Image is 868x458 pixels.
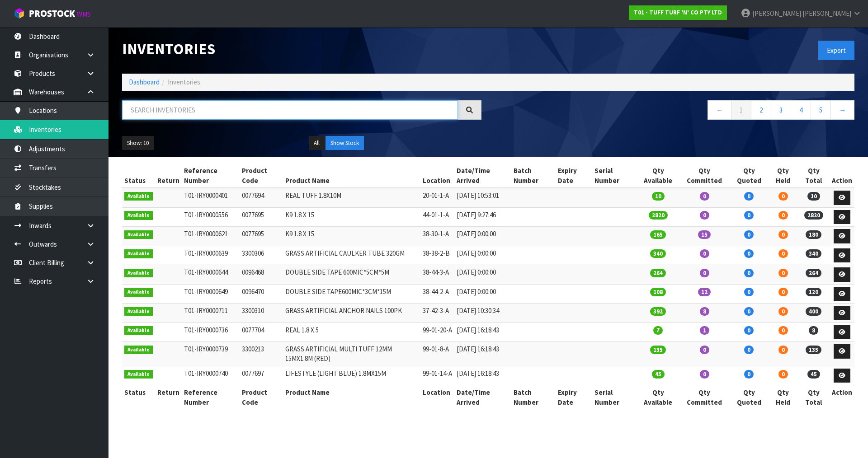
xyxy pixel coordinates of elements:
[124,288,153,297] span: Available
[122,385,155,409] th: Status
[744,370,754,379] span: 0
[511,164,556,188] th: Batch Number
[778,211,788,220] span: 0
[122,100,458,120] input: Search inventories
[124,370,153,379] span: Available
[700,326,709,335] span: 1
[556,164,592,188] th: Expiry Date
[634,9,722,16] strong: T01 - TUFF TURF 'N' CO PTY LTD
[124,192,153,201] span: Available
[182,284,240,304] td: T01-IRY0000649
[806,346,821,354] span: 135
[283,385,420,409] th: Product Name
[124,326,153,335] span: Available
[182,246,240,265] td: T01-IRY0000639
[708,100,731,120] a: ←
[778,346,788,354] span: 0
[420,304,454,323] td: 37-42-3-A
[592,385,637,409] th: Serial Number
[129,78,160,86] a: Dashboard
[700,269,709,277] span: 0
[77,10,91,19] small: WMS
[283,366,420,385] td: LIFESTYLE (LIGHT BLUE) 1.8MX15M
[420,366,454,385] td: 99-01-14-A
[454,304,511,323] td: [DATE] 10:30:34
[182,227,240,246] td: T01-IRY0000621
[240,284,283,304] td: 0096470
[744,211,754,220] span: 0
[744,230,754,239] span: 0
[700,211,709,220] span: 0
[511,385,556,409] th: Batch Number
[155,385,182,409] th: Return
[182,304,240,323] td: T01-IRY0000711
[679,385,729,409] th: Qty Committed
[14,8,25,19] img: cube-alt.png
[240,366,283,385] td: 0077697
[454,164,511,188] th: Date/Time Arrived
[679,164,729,188] th: Qty Committed
[454,188,511,207] td: [DATE] 10:53:01
[629,5,727,20] a: T01 - TUFF TURF 'N' CO PTY LTD
[806,230,821,239] span: 180
[182,188,240,207] td: T01-IRY0000401
[791,100,811,120] a: 4
[240,265,283,285] td: 0096468
[653,326,663,335] span: 7
[751,100,771,120] a: 2
[637,164,679,188] th: Qty Available
[752,9,801,18] span: [PERSON_NAME]
[730,164,769,188] th: Qty Quoted
[420,284,454,304] td: 38-44-2-A
[649,211,668,220] span: 2820
[325,136,364,150] button: Show Stock
[830,100,854,120] a: →
[818,41,854,60] button: Export
[744,346,754,354] span: 0
[283,207,420,227] td: K9 1.8 X 15
[283,246,420,265] td: GRASS ARTIFICIAL CAULKER TUBE 320GM
[495,100,854,122] nav: Page navigation
[122,41,481,57] h1: Inventories
[778,192,788,201] span: 0
[454,366,511,385] td: [DATE] 16:18:43
[420,322,454,342] td: 99-01-20-A
[744,269,754,277] span: 0
[700,307,709,316] span: 8
[420,227,454,246] td: 38-30-1-A
[240,304,283,323] td: 3300310
[283,265,420,285] td: DOUBLE SIDE TAPE 600MIC*5CM*5M
[454,342,511,366] td: [DATE] 16:18:43
[283,227,420,246] td: K9 1.8 X 15
[809,326,818,335] span: 8
[806,249,821,258] span: 340
[730,385,769,409] th: Qty Quoted
[797,385,830,409] th: Qty Total
[830,164,854,188] th: Action
[650,249,666,258] span: 340
[182,385,240,409] th: Reference Number
[744,326,754,335] span: 0
[650,269,666,277] span: 264
[124,249,153,258] span: Available
[744,288,754,296] span: 0
[283,342,420,366] td: GRASS ARTIFICIAL MULTI TUFF 12MM 15MX1.8M (RED)
[652,370,665,379] span: 45
[240,322,283,342] td: 0077704
[283,164,420,188] th: Product Name
[420,164,454,188] th: Location
[454,385,511,409] th: Date/Time Arrived
[420,246,454,265] td: 38-38-2-B
[744,192,754,201] span: 0
[454,322,511,342] td: [DATE] 16:18:43
[700,192,709,201] span: 0
[700,370,709,379] span: 0
[454,207,511,227] td: [DATE] 9:27:46
[420,342,454,366] td: 99-01-8-A
[124,211,153,220] span: Available
[240,342,283,366] td: 3300213
[168,78,200,86] span: Inventories
[420,207,454,227] td: 44-01-1-A
[592,164,637,188] th: Serial Number
[698,230,711,239] span: 15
